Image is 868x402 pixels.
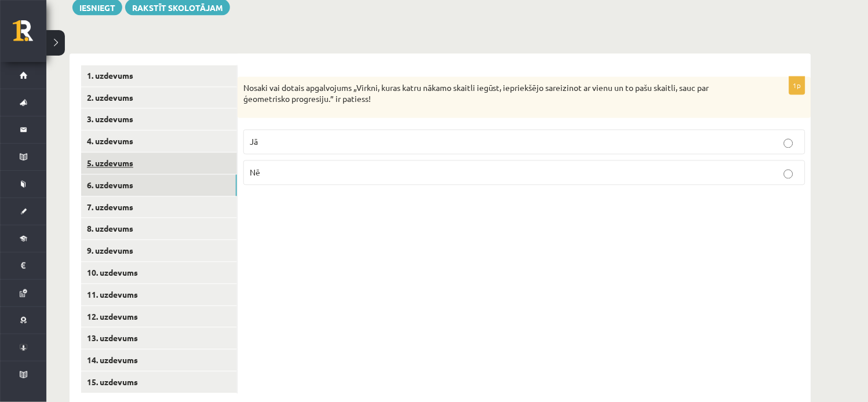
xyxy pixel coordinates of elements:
a: 6. uzdevums [81,175,237,196]
a: 2. uzdevums [81,87,237,109]
a: 8. uzdevums [81,218,237,240]
a: 15. uzdevums [81,372,237,393]
input: Jā [784,139,793,148]
a: 11. uzdevums [81,284,237,306]
a: 7. uzdevums [81,197,237,218]
a: 1. uzdevums [81,65,237,87]
a: 13. uzdevums [81,328,237,349]
a: 4. uzdevums [81,131,237,152]
a: 5. uzdevums [81,153,237,174]
a: 9. uzdevums [81,240,237,262]
span: Nē [250,167,260,178]
span: Jā [250,137,258,147]
input: Nē [784,170,793,179]
a: 12. uzdevums [81,306,237,328]
a: Rīgas 1. Tālmācības vidusskola [13,20,46,49]
p: 1p [789,76,805,95]
a: 14. uzdevums [81,350,237,371]
p: Nosaki vai dotais apgalvojums „Virkni, kuras katru nākamo skaitli iegūst, iepriekšējo sareizinot ... [243,83,747,105]
a: 10. uzdevums [81,262,237,284]
a: 3. uzdevums [81,109,237,130]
